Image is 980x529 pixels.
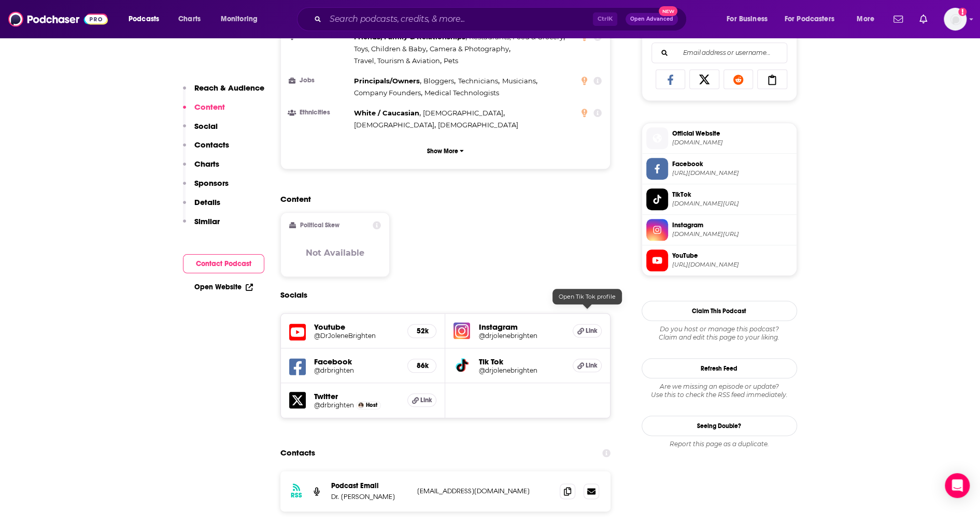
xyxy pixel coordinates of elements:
[689,69,719,89] a: Share on X/Twitter
[423,107,505,119] span: ,
[417,487,552,495] p: [EMAIL_ADDRESS][DOMAIN_NAME]
[944,8,967,31] img: User Profile
[552,289,622,304] div: Open Tik Tok profile
[593,12,617,26] span: Ctrl K
[478,322,564,332] h5: Instagram
[660,43,778,63] input: Email address or username...
[423,109,503,117] span: [DEMOGRAPHIC_DATA]
[672,139,792,146] span: drbrighten.com
[642,325,797,342] div: Claim and edit this page to your liking.
[778,11,849,27] button: open menu
[289,141,602,160] button: Show More
[651,42,787,63] div: Search followers
[314,401,354,409] a: @drbrighten
[280,285,307,305] h2: Socials
[221,12,258,26] span: Monitoring
[857,12,874,26] span: More
[194,159,219,169] p: Charts
[453,322,470,339] img: iconImage
[172,11,207,27] a: Charts
[280,194,603,204] h2: Content
[642,358,797,378] button: Refresh Feed
[183,140,229,159] button: Contacts
[723,69,754,89] a: Share on Reddit
[757,69,787,89] a: Copy Link
[646,188,792,210] a: TikTok[DOMAIN_NAME][URL]
[849,11,887,27] button: open menu
[314,357,400,366] h5: Facebook
[354,121,434,129] span: [DEMOGRAPHIC_DATA]
[354,119,436,131] span: ,
[423,75,456,87] span: ,
[129,12,159,26] span: Podcasts
[325,11,593,27] input: Search podcasts, credits, & more...
[280,443,315,463] h2: Contacts
[672,129,792,138] span: Official Website
[183,121,218,140] button: Social
[672,190,792,199] span: TikTok
[354,43,428,55] span: ,
[194,178,229,188] p: Sponsors
[672,230,792,238] span: instagram.com/drjolenebrighten
[586,361,598,370] span: Link
[945,473,970,498] div: Open Intercom Messenger
[354,89,421,97] span: Company Founders
[183,178,229,197] button: Sponsors
[672,159,792,169] span: Facebook
[573,359,602,372] a: Link
[642,440,797,448] div: Report this page as a duplicate.
[672,261,792,269] span: https://www.youtube.com/@DrJoleneBrighten
[573,324,602,337] a: Link
[719,11,780,27] button: open menu
[478,357,564,366] h5: Tik Tok
[642,416,797,436] a: Seeing Double?
[214,11,271,27] button: open menu
[642,383,797,399] div: Are we missing an episode or update? Use this to check the RSS feed immediately.
[427,148,458,155] p: Show More
[420,396,432,404] span: Link
[642,325,797,333] span: Do you host or manage this podcast?
[354,56,440,65] span: Travel, Tourism & Aviation
[407,393,436,407] a: Link
[306,248,364,258] h3: Not Available
[958,8,967,16] svg: Add a profile image
[8,9,108,29] a: Podchaser - Follow, Share and Rate Podcasts
[502,77,536,85] span: Musicians
[478,366,564,374] a: @drjolenebrighten
[354,55,442,67] span: ,
[727,12,768,26] span: For Business
[438,121,518,129] span: [DEMOGRAPHIC_DATA]
[444,56,458,65] span: Pets
[331,481,409,490] p: Podcast Email
[194,197,220,207] p: Details
[121,11,173,27] button: open menu
[646,249,792,271] a: YouTube[URL][DOMAIN_NAME]
[183,254,264,273] button: Contact Podcast
[354,109,419,117] span: White / Caucasian
[785,12,834,26] span: For Podcasters
[944,8,967,31] span: Logged in as Ashley_Beenen
[889,10,907,28] a: Show notifications dropdown
[672,200,792,208] span: tiktok.com/@drjolenebrighten
[354,45,426,53] span: Toys, Children & Baby
[430,45,509,53] span: Camera & Photography
[183,216,220,236] button: Similar
[458,77,498,85] span: Technicians
[915,10,931,28] a: Show notifications dropdown
[178,12,201,26] span: Charts
[194,140,229,150] p: Contacts
[314,322,400,332] h5: Youtube
[358,402,364,408] img: Dr. Jolene Brighten
[314,366,400,374] h5: @drbrighten
[183,83,264,102] button: Reach & Audience
[424,89,499,97] span: Medical Technologists
[354,107,421,119] span: ,
[672,221,792,230] span: Instagram
[672,169,792,177] span: https://www.facebook.com/drbrighten
[672,251,792,260] span: YouTube
[430,43,510,55] span: ,
[478,332,564,340] h5: @drjolenebrighten
[469,33,563,41] span: Restaurants, Food & Grocery
[183,197,220,216] button: Details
